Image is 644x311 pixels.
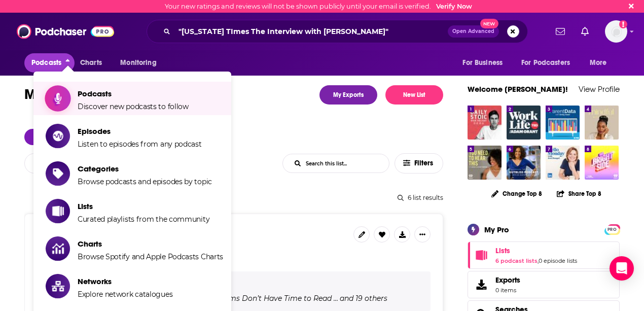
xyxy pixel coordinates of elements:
[484,225,509,234] div: My Pro
[120,56,156,70] span: Monitoring
[78,215,209,224] span: Curated playlists from the community
[78,140,202,149] span: Listen to episodes from any podcast
[606,226,618,233] span: PRO
[78,239,223,249] span: Charts
[78,102,189,111] span: Discover new podcasts to follow
[24,160,113,167] button: open menu
[385,85,443,105] button: New List
[462,56,503,70] span: For Business
[78,164,212,174] span: Categories
[174,23,448,40] input: Search podcasts, credits, & more...
[218,294,338,302] h4: Moms Don’t Have Time to Read …
[468,84,568,94] a: Welcome [PERSON_NAME]!
[340,294,387,303] p: and 19 others
[468,106,502,140] img: The Daily Stoic
[605,20,627,43] button: Show profile menu
[80,56,102,70] span: Charts
[24,153,155,174] h2: Choose List sort
[78,126,202,136] span: Episodes
[78,290,172,299] span: Explore network catalogues
[113,53,169,73] button: open menu
[605,20,627,43] span: Logged in as tgilbride
[24,85,131,105] h1: My Podcast Lists
[165,3,472,10] div: Your new ratings and reviews will not be shown publicly until your email is verified.
[471,248,491,262] a: Lists
[468,146,502,180] img: You Need to Hear This with Nedra Tawwab
[436,3,472,10] a: Verify Now
[495,275,520,285] span: Exports
[556,184,602,203] button: Share Top 8
[585,106,619,140] img: Mindful With Minaa
[78,277,172,286] span: Networks
[539,257,577,264] a: 0 episode lists
[78,89,189,98] span: Podcasts
[577,23,593,40] a: Show notifications dropdown
[485,187,548,200] button: Change Top 8
[78,201,209,211] span: Lists
[414,160,435,167] span: Filters
[583,53,620,73] button: open menu
[495,287,520,294] span: 0 items
[455,53,515,73] button: open menu
[452,29,494,34] span: Open Advanced
[495,257,538,264] a: 6 podcast lists
[24,129,77,145] a: Podcasts
[507,106,541,140] img: Worklife with Adam Grant
[538,257,539,264] span: ,
[395,153,443,174] button: Filters
[605,20,627,43] img: User Profile
[471,278,491,292] span: Exports
[610,256,634,281] div: Open Intercom Messenger
[74,53,108,73] a: Charts
[495,246,510,255] span: Lists
[619,20,627,28] svg: Email not verified
[147,20,528,43] div: Search podcasts, credits, & more...
[468,241,620,269] span: Lists
[17,22,114,41] img: Podchaser - Follow, Share and Rate Podcasts
[507,146,541,180] img: The Gutbliss Podcast
[480,19,498,28] span: New
[468,271,620,298] a: Exports
[606,225,618,232] a: PRO
[515,53,585,73] button: open menu
[24,194,443,201] div: 6 list results
[414,226,431,243] button: Show More Button
[585,146,619,180] img: The Bright Side
[546,106,580,140] img: ParentData with Emily Oster
[521,56,570,70] span: For Podcasters
[590,56,607,70] span: More
[31,56,61,70] span: Podcasts
[448,25,499,38] button: Open AdvancedNew
[216,294,338,302] a: Moms Don’t Have Time to Read …
[552,23,569,40] a: Show notifications dropdown
[78,252,223,261] span: Browse Spotify and Apple Podcasts Charts
[78,177,212,186] span: Browse podcasts and episodes by topic
[24,53,75,73] button: close menu
[319,85,377,105] a: My Exports
[579,84,620,94] a: View Profile
[495,246,577,255] a: Lists
[546,146,580,180] img: Hello Monday with Jessi Hempel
